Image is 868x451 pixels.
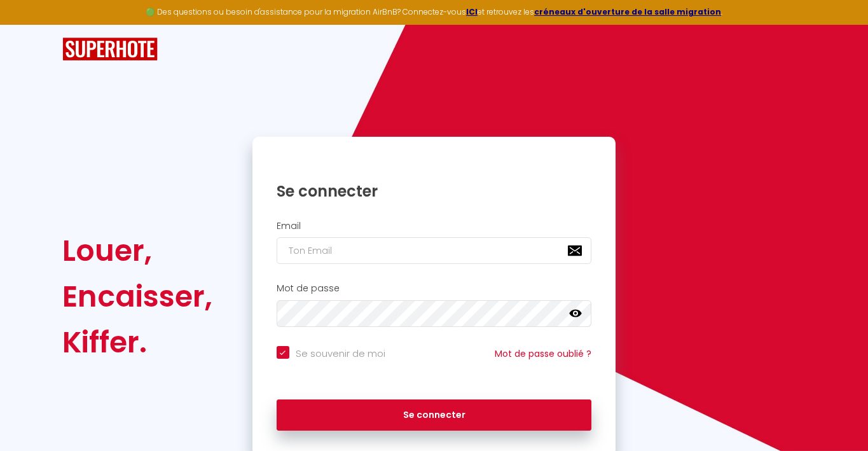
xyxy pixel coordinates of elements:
div: Kiffer. [62,319,212,365]
a: créneaux d'ouverture de la salle migration [534,6,721,17]
h2: Mot de passe [277,283,592,294]
h2: Email [277,221,592,232]
a: ICI [466,6,478,17]
a: Mot de passe oublié ? [495,347,591,360]
div: Louer, [62,228,212,274]
h1: Se connecter [277,181,592,201]
button: Se connecter [277,399,592,431]
input: Ton Email [277,237,592,264]
img: SuperHote logo [62,38,158,61]
div: Encaisser, [62,274,212,319]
